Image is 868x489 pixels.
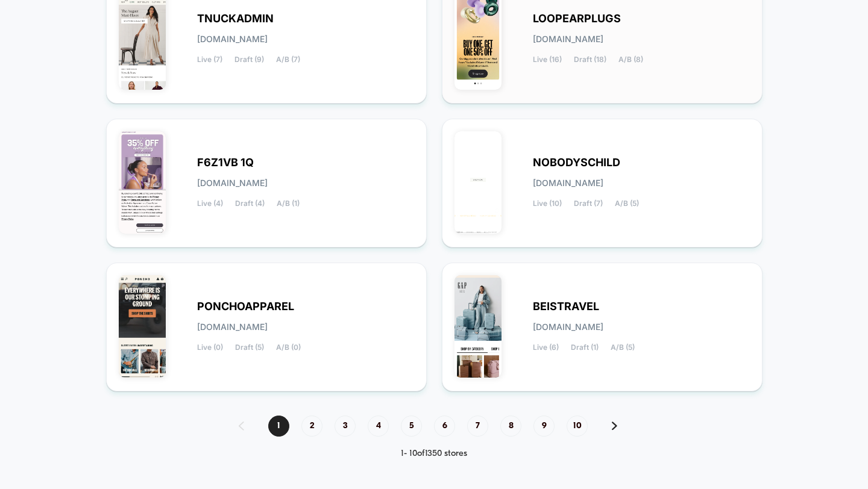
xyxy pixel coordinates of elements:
[234,55,264,64] span: Draft (9)
[401,416,422,437] span: 5
[235,199,265,208] span: Draft (4)
[197,55,222,64] span: Live (7)
[197,179,268,187] span: [DOMAIN_NAME]
[533,416,555,437] span: 9
[615,199,639,208] span: A/B (5)
[197,302,294,311] span: PONCHOAPPAREL
[301,416,322,437] span: 2
[612,422,617,430] img: pagination forward
[277,199,300,208] span: A/B (1)
[533,323,603,331] span: [DOMAIN_NAME]
[268,416,289,437] span: 1
[235,343,264,352] span: Draft (5)
[119,131,166,234] img: F6Z1VB_1Q
[434,416,455,437] span: 6
[533,302,599,311] span: BEISTRAVEL
[574,199,603,208] span: Draft (7)
[618,55,643,64] span: A/B (8)
[533,199,562,208] span: Live (10)
[533,14,621,23] span: LOOPEARPLUGS
[467,416,488,437] span: 7
[197,14,274,23] span: TNUCKADMIN
[533,55,562,64] span: Live (16)
[276,55,300,64] span: A/B (7)
[454,131,502,234] img: NOBODYSCHILD
[574,55,606,64] span: Draft (18)
[197,343,223,352] span: Live (0)
[500,416,521,437] span: 8
[335,416,356,437] span: 3
[197,35,268,43] span: [DOMAIN_NAME]
[119,275,166,378] img: PONCHOAPPAREL
[227,449,641,459] div: 1 - 10 of 1350 stores
[611,343,635,352] span: A/B (5)
[533,35,603,43] span: [DOMAIN_NAME]
[567,416,588,437] span: 10
[533,343,559,352] span: Live (6)
[454,275,502,378] img: BEISTRAVEL
[276,343,301,352] span: A/B (0)
[368,416,389,437] span: 4
[197,199,223,208] span: Live (4)
[533,179,603,187] span: [DOMAIN_NAME]
[571,343,599,352] span: Draft (1)
[197,158,254,167] span: F6Z1VB 1Q
[197,323,268,331] span: [DOMAIN_NAME]
[533,158,620,167] span: NOBODYSCHILD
